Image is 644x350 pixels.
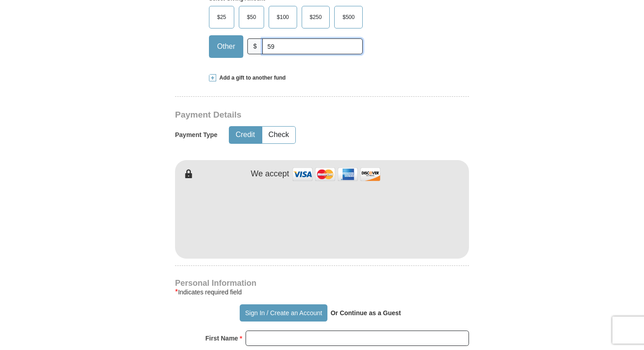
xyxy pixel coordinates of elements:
[205,332,238,345] strong: First Name
[213,40,240,53] span: Other
[216,74,286,82] span: Add a gift to another fund
[291,165,382,184] img: credit cards accepted
[331,309,401,317] strong: Or Continue as a Guest
[338,10,359,24] span: $500
[251,169,289,179] h4: We accept
[175,110,406,120] h3: Payment Details
[175,131,218,139] h5: Payment Type
[175,279,469,287] h4: Personal Information
[262,38,363,54] input: Other Amount
[240,304,327,322] button: Sign In / Create an Account
[305,10,327,24] span: $250
[242,10,260,24] span: $50
[229,127,261,143] button: Credit
[262,127,295,143] button: Check
[213,10,231,24] span: $25
[272,10,294,24] span: $100
[247,38,263,54] span: $
[175,287,469,298] div: Indicates required field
